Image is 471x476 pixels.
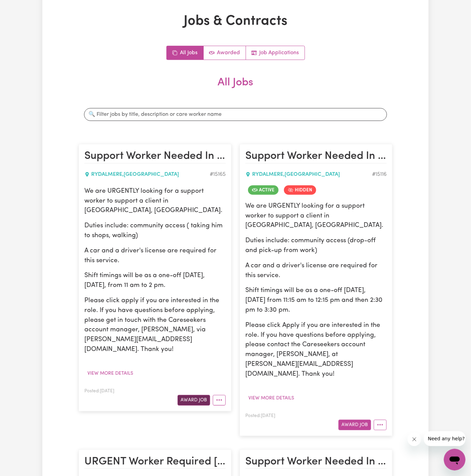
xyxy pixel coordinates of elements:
p: A car and a driver's license are required for this service. [245,261,387,281]
p: Shift timings will be as a one-off [DATE], [DATE], from 11 am to 2 pm. [84,271,226,291]
p: Shift timings will be as a one-off [DATE], [DATE] from 11:15 am to 12:15 pm and then 2:30 pm to 3... [245,286,387,315]
button: Award Job [178,395,210,406]
div: RYDALMERE , [GEOGRAPHIC_DATA] [245,170,372,179]
p: Please click Apply if you are interested in the role. If you have questions before applying, plea... [245,321,387,379]
a: All jobs [167,46,204,60]
div: Job ID #15165 [210,170,226,179]
a: Active jobs [204,46,246,60]
p: Please click apply if you are interested in the role. If you have questions before applying, plea... [84,296,226,355]
h1: Jobs & Contracts [79,13,392,29]
p: Duties include: community access (drop-off and pick-up from work) [245,236,387,256]
div: RYDALMERE , [GEOGRAPHIC_DATA] [84,170,210,179]
button: View more details [84,368,136,379]
h2: All Jobs [79,76,392,100]
iframe: Close message [408,433,421,446]
p: We are URGENTLY looking for a support worker to support a client in [GEOGRAPHIC_DATA], [GEOGRAPHI... [84,187,226,216]
p: We are URGENTLY looking for a support worker to support a client in [GEOGRAPHIC_DATA], [GEOGRAPHI... [245,202,387,231]
a: Job applications [246,46,305,60]
p: Duties include: community access ( taking him to shops, walking) [84,221,226,241]
iframe: Message from company [424,431,466,446]
button: More options [213,395,226,406]
button: View more details [245,393,297,403]
iframe: Button to launch messaging window [444,449,466,471]
span: Job is active [248,185,279,195]
h2: Support Worker Needed In Rydalmere, NSW [84,150,226,163]
h2: URGENT Worker Required 9.9.25 Community Access [84,455,226,469]
h2: Support Worker Needed In Rydalmere, NSW [245,455,387,469]
input: 🔍 Filter jobs by title, description or care worker name [84,108,387,121]
div: Job ID #15116 [372,170,387,179]
p: A car and a driver's license are required for this service. [84,246,226,266]
span: Posted: [DATE] [84,389,114,393]
button: More options [374,420,387,430]
span: Posted: [DATE] [245,414,275,418]
h2: Support Worker Needed In Rydalmere, NSW. [245,150,387,163]
button: Award Job [339,420,371,430]
span: Job is hidden [284,185,316,195]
